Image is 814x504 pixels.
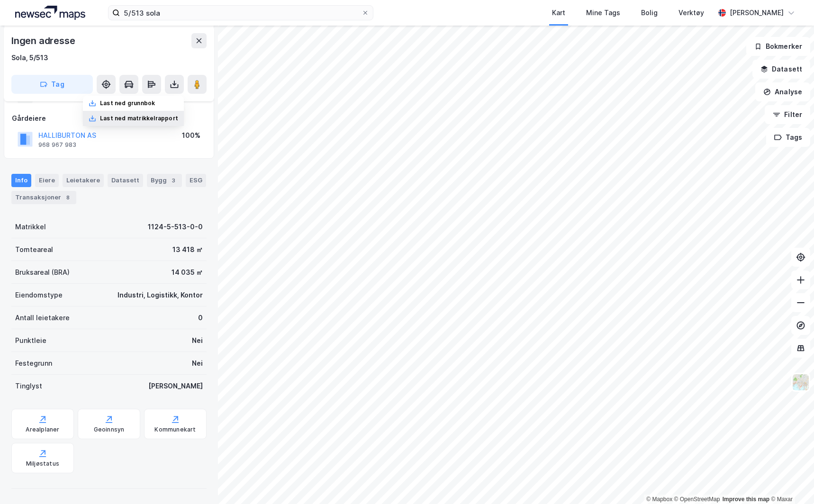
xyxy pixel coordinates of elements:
div: Bruksareal (BRA) [15,267,70,278]
div: Antall leietakere [15,312,70,324]
div: Bolig [641,7,658,18]
img: Z [792,373,810,391]
div: Eiere [35,174,59,187]
div: Nei [192,358,203,369]
div: 100% [182,130,200,141]
div: Last ned matrikkelrapport [100,115,178,122]
div: Tinglyst [15,380,42,392]
div: Last ned grunnbok [100,99,155,107]
div: 0 [198,312,203,324]
button: Bokmerker [746,37,810,56]
div: Info [11,174,31,187]
div: Mine Tags [586,7,620,18]
button: Analyse [755,82,810,101]
div: Transaksjoner [11,191,76,204]
div: Sola, 5/513 [11,52,48,63]
div: Arealplaner [26,426,59,433]
div: Nei [192,335,203,346]
input: Søk på adresse, matrikkel, gårdeiere, leietakere eller personer [120,6,362,20]
div: Kontrollprogram for chat [767,459,814,504]
div: Festegrunn [15,358,52,369]
a: Mapbox [646,496,672,503]
img: logo.a4113a55bc3d86da70a041830d287a7e.svg [15,6,85,20]
button: Tag [11,75,93,94]
div: Ingen adresse [11,33,77,48]
div: Verktøy [678,7,704,18]
div: Industri, Logistikk, Kontor [118,289,203,301]
div: Bygg [147,174,182,187]
a: OpenStreetMap [674,496,720,503]
div: Matrikkel [15,221,46,233]
a: Improve this map [723,496,769,503]
div: Gårdeiere [12,113,206,124]
div: Miljøstatus [26,460,59,468]
div: Punktleie [15,335,46,346]
div: 1124-5-513-0-0 [148,221,203,233]
button: Datasett [752,60,810,79]
div: [PERSON_NAME] [148,380,203,392]
div: 8 [63,193,72,202]
div: Eiendomstype [15,289,63,301]
div: Tomteareal [15,244,53,255]
div: Leietakere [63,174,104,187]
div: Geoinnsyn [94,426,125,433]
div: Kommunekart [154,426,196,433]
div: Datasett [108,174,143,187]
div: [PERSON_NAME] [730,7,784,18]
div: 968 967 983 [38,141,76,149]
div: ESG [186,174,206,187]
div: 3 [169,176,178,185]
div: Kart [552,7,565,18]
div: 14 035 ㎡ [172,267,203,278]
button: Filter [765,105,810,124]
button: Tags [766,128,810,147]
div: 13 418 ㎡ [172,244,203,255]
iframe: Chat Widget [767,459,814,504]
